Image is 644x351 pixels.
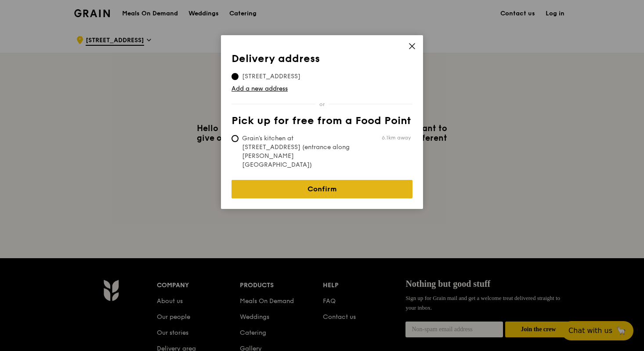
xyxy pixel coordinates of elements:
span: Grain's kitchen at [STREET_ADDRESS] (entrance along [PERSON_NAME][GEOGRAPHIC_DATA]) [232,134,362,169]
a: Add a new address [232,84,412,93]
th: Pick up for free from a Food Point [232,115,412,131]
input: Grain's kitchen at [STREET_ADDRESS] (entrance along [PERSON_NAME][GEOGRAPHIC_DATA])6.1km away [232,135,239,142]
input: [STREET_ADDRESS] [232,73,239,80]
span: 6.1km away [382,134,411,141]
a: Confirm [232,180,412,198]
span: [STREET_ADDRESS] [232,72,311,81]
th: Delivery address [232,53,412,69]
